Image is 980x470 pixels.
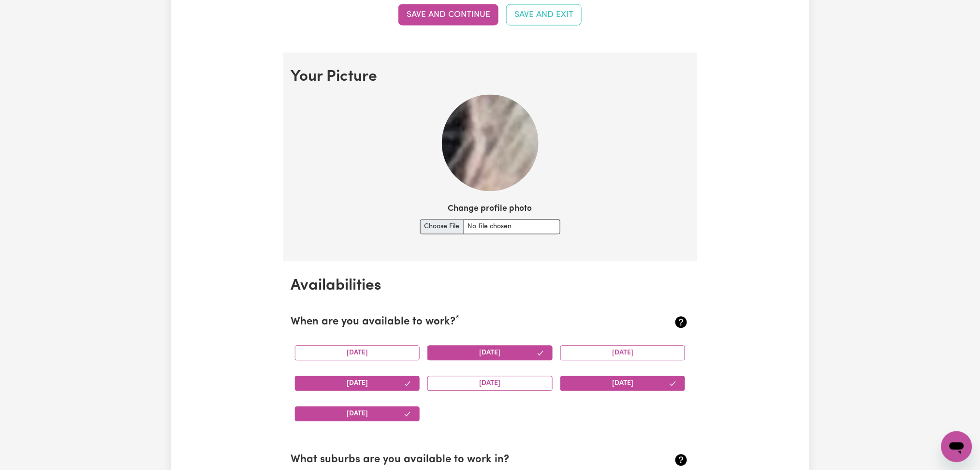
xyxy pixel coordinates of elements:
[291,68,689,87] h2: Your Picture
[295,407,420,422] button: [DATE]
[295,346,420,361] button: [DATE]
[560,376,686,391] button: [DATE]
[506,4,582,26] button: Save and Exit
[398,4,498,26] button: Save and continue
[295,376,420,391] button: [DATE]
[941,431,972,462] iframe: Button to launch messaging window
[291,316,623,329] h2: When are you available to work?
[427,376,553,391] button: [DATE]
[427,346,553,361] button: [DATE]
[442,95,539,191] img: Your current profile image
[291,277,689,295] h2: Availabilities
[291,454,623,467] h2: What suburbs are you available to work in?
[560,346,686,361] button: [DATE]
[448,203,532,216] label: Change profile photo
